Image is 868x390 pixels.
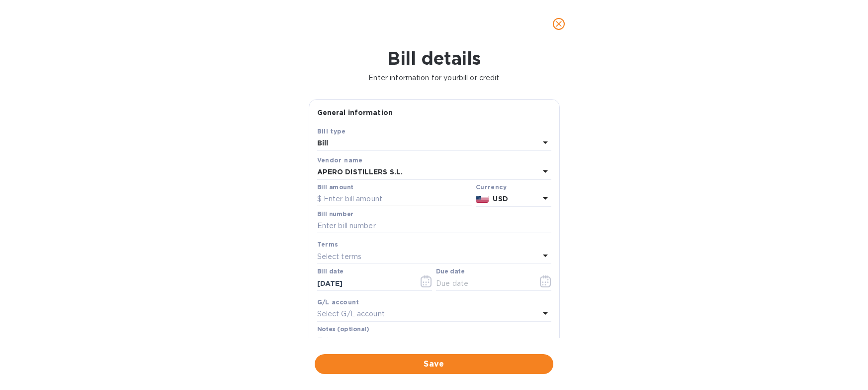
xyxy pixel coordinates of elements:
[317,241,339,248] b: Terms
[315,354,553,374] button: Save
[436,276,530,291] input: Due date
[317,269,344,275] label: Bill date
[317,139,329,147] b: Bill
[323,358,545,370] span: Save
[317,168,403,176] b: APERO DISTILLERS S.L.
[476,196,489,203] img: USD
[317,128,346,135] b: Bill type
[317,326,369,332] label: Notes (optional)
[317,252,362,262] p: Select terms
[317,309,385,319] p: Select G/L account
[317,334,551,349] input: Enter notes
[317,192,472,207] input: $ Enter bill amount
[493,195,508,203] b: USD
[317,184,353,190] label: Bill amount
[317,109,393,117] b: General information
[317,219,551,234] input: Enter bill number
[436,269,464,275] label: Due date
[317,156,363,164] b: Vendor name
[8,73,860,83] p: Enter information for your bill or credit
[8,48,860,69] h1: Bill details
[476,183,507,191] b: Currency
[547,12,571,36] button: close
[317,211,353,217] label: Bill number
[317,298,359,306] b: G/L account
[317,276,411,291] input: Select date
